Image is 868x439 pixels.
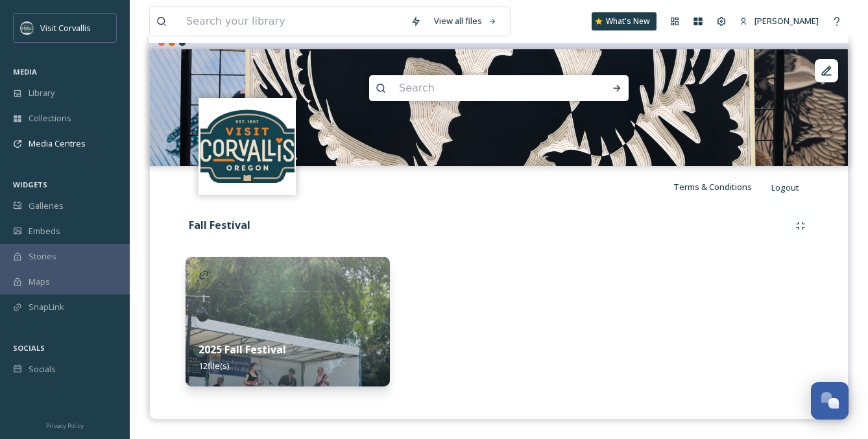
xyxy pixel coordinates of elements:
img: f4e8d4ff-0aff-4333-8a5a-ec019877196c.jpg [186,257,390,386]
input: Search your library [180,7,404,36]
img: visit-corvallis-badge-dark-blue-orange%281%29.png [200,99,295,193]
span: WIDGETS [13,180,47,189]
a: Privacy Policy [46,417,84,433]
span: Socials [29,363,56,375]
span: 12 file(s) [199,360,229,372]
span: SOCIALS [13,343,45,353]
span: Privacy Policy [46,421,84,430]
img: visit-corvallis-badge-dark-blue-orange%281%29.png [21,21,34,34]
span: Library [29,87,54,99]
span: Galleries [29,200,64,212]
span: Media Centres [29,137,86,150]
a: What's New [592,12,657,30]
a: [PERSON_NAME] [733,8,825,34]
span: MEDIA [13,67,37,77]
img: Corvallis Fall Festival (16).jpg [150,49,848,166]
button: Open Chat [811,382,849,420]
input: Search [392,74,570,102]
span: SnapLink [29,301,64,313]
span: Logout [771,182,799,193]
strong: 2025 Fall Festival [199,342,286,357]
a: View all files [428,8,503,34]
span: Visit Corvallis [40,22,91,34]
a: Terms & Conditions [673,179,771,195]
span: Collections [29,112,71,125]
span: Embeds [29,225,60,237]
strong: Fall Festival [189,218,250,232]
span: Maps [29,276,50,288]
span: Stories [29,250,56,263]
span: Terms & Conditions [673,181,752,193]
span: [PERSON_NAME] [754,15,819,27]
